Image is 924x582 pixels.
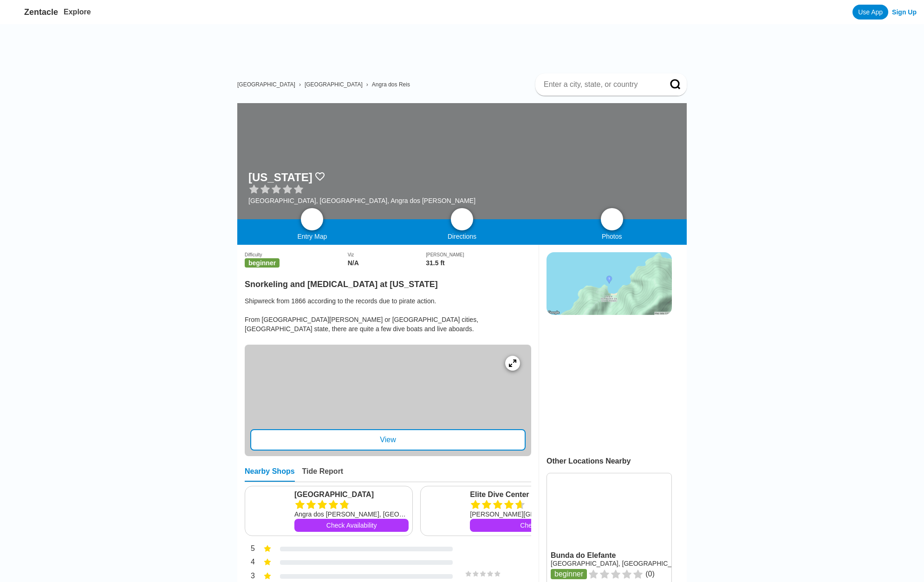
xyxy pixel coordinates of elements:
img: map [306,214,318,225]
h1: [US_STATE] [248,171,312,184]
a: Use App [852,5,888,20]
a: Elite Dive Center [470,490,620,499]
div: Difficulty [245,252,348,257]
span: Zentacle [24,7,58,17]
div: Viz [348,252,426,257]
a: Sign Up [892,8,917,16]
a: photos [601,208,623,230]
div: 4 [245,557,255,569]
a: Check Availability [294,519,409,532]
div: [PERSON_NAME] [426,252,531,257]
h2: Snorkeling and [MEDICAL_DATA] at [US_STATE] [245,274,531,289]
a: Angra dos Reis [372,81,410,88]
a: entry mapView [245,345,531,456]
a: Zentacle logoZentacle [7,5,58,20]
div: Directions [387,233,537,240]
div: 31.5 ft [426,259,531,267]
div: Other Locations Nearby [547,457,687,465]
iframe: Advertisement [547,324,671,440]
span: › [366,81,368,88]
input: Enter a city, state, or country [543,80,657,89]
div: [PERSON_NAME][GEOGRAPHIC_DATA], [GEOGRAPHIC_DATA] [470,510,620,519]
div: Angra dos [PERSON_NAME], [GEOGRAPHIC_DATA] [294,510,409,519]
div: Nearby Shops [245,467,295,482]
div: N/A [348,259,426,267]
a: [GEOGRAPHIC_DATA] [294,490,409,499]
img: Jamanta Dive Center [249,490,291,532]
img: Zentacle logo [7,5,22,20]
a: Explore [64,8,91,16]
img: Elite Dive Center [424,490,466,532]
img: staticmap [547,252,672,315]
div: View [250,429,526,451]
a: map [301,208,323,230]
a: [GEOGRAPHIC_DATA] [237,81,295,88]
a: [GEOGRAPHIC_DATA] [305,81,363,88]
img: photos [606,214,618,225]
span: › [299,81,301,88]
img: directions [456,214,468,225]
div: Tide Report [302,467,344,482]
div: Entry Map [237,233,387,240]
div: [GEOGRAPHIC_DATA], [GEOGRAPHIC_DATA], Angra dos [PERSON_NAME] [248,197,475,204]
iframe: Advertisement [245,24,687,66]
div: 5 [245,543,255,556]
span: beginner [245,258,280,268]
a: Check Availability [470,519,620,532]
div: Shipwreck from 1866 according to the records due to pirate action. From [GEOGRAPHIC_DATA][PERSON_... [245,296,531,334]
div: Photos [537,233,687,240]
